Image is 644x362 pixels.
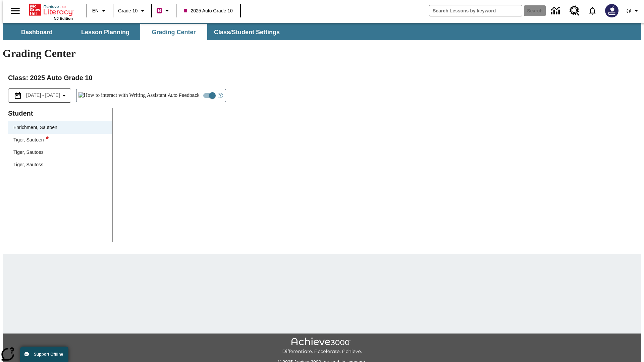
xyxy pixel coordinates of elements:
[89,5,111,17] button: Language: EN, Select a language
[623,5,644,17] button: Profile/Settings
[158,6,161,15] span: B
[215,89,226,102] button: Open Help for Writing Assistant
[13,136,49,143] div: Tiger, Sautoen
[13,161,43,168] div: Tiger, Sautoss
[20,347,68,362] button: Support Offline
[118,7,138,14] span: Grade 10
[584,2,601,19] a: Notifications
[29,2,73,20] div: Home
[8,146,112,159] div: Tiger, Sautoes
[92,7,99,14] span: EN
[168,92,199,99] span: Auto Feedback
[626,7,631,14] span: @
[140,24,207,40] button: Grading Center
[8,159,112,171] div: Tiger, Sautoss
[29,3,73,16] a: Home
[13,149,44,156] div: Tiger, Sautoes
[184,7,232,14] span: 2025 Auto Grade 10
[3,24,70,40] button: Dashboard
[601,2,623,19] button: Select a new avatar
[81,28,129,36] span: Lesson Planning
[3,24,286,40] div: SubNavbar
[21,28,53,36] span: Dashboard
[8,72,636,83] h2: Class : 2025 Auto Grade 10
[115,5,149,17] button: Grade: Grade 10, Select a grade
[566,2,584,20] a: Resource Center, Will open in new tab
[5,1,25,21] button: Open side menu
[46,136,49,139] svg: writing assistant alert
[152,28,196,36] span: Grading Center
[154,5,174,17] button: Boost Class color is violet red. Change class color
[214,28,280,36] span: Class/Student Settings
[282,338,362,355] img: Achieve3000 Differentiate Accelerate Achieve
[13,124,57,131] div: Enrichment, Sautoen
[429,5,522,16] input: search field
[60,92,68,100] svg: Collapse Date Range Filter
[54,16,73,20] span: NJ Edition
[8,134,112,146] div: Tiger, Sautoenwriting assistant alert
[8,121,112,134] div: Enrichment, Sautoen
[78,92,167,99] img: How to interact with Writing Assistant
[209,24,285,40] button: Class/Student Settings
[547,2,566,20] a: Data Center
[26,92,60,99] span: [DATE] - [DATE]
[11,92,68,100] button: Select the date range menu item
[3,47,641,60] h1: Grading Center
[605,4,619,17] img: Avatar
[3,23,641,40] div: SubNavbar
[72,24,139,40] button: Lesson Planning
[8,108,112,119] p: Student
[34,352,63,357] span: Support Offline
